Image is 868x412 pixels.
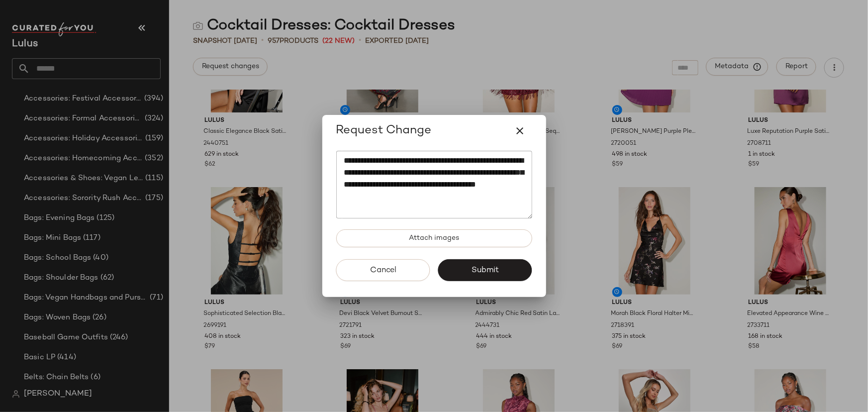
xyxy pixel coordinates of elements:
span: Cancel [369,266,396,275]
span: Attach images [408,234,459,242]
button: Attach images [336,229,532,247]
button: Submit [438,259,532,281]
button: Cancel [336,259,430,281]
span: Request Change [336,123,432,139]
span: Submit [471,266,499,275]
